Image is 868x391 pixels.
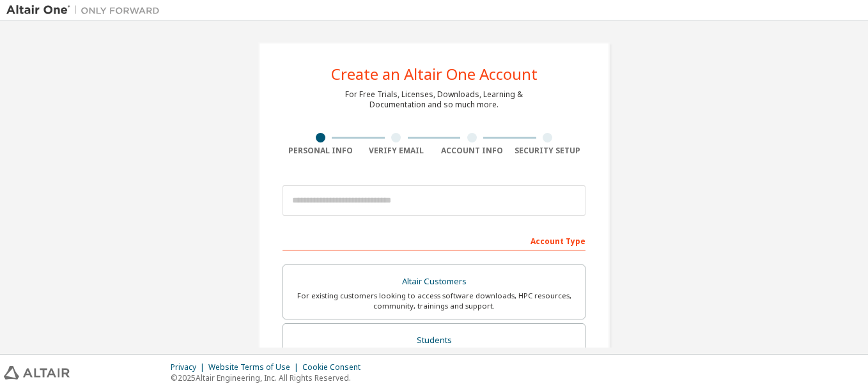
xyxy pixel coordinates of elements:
[208,362,302,372] div: Website Terms of Use
[283,146,359,156] div: Personal Info
[171,372,368,383] p: © 2025 Altair Engineering, Inc. All Rights Reserved.
[510,146,586,156] div: Security Setup
[302,362,368,372] div: Cookie Consent
[434,146,510,156] div: Account Info
[171,362,208,372] div: Privacy
[291,332,577,349] div: Students
[359,146,435,156] div: Verify Email
[331,66,538,82] div: Create an Altair One Account
[4,366,70,379] img: altair_logo.svg
[291,291,577,311] div: For existing customers looking to access software downloads, HPC resources, community, trainings ...
[283,230,585,250] div: Account Type
[6,4,166,17] img: Altair One
[291,273,577,291] div: Altair Customers
[345,89,523,110] div: For Free Trials, Licenses, Downloads, Learning & Documentation and so much more.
